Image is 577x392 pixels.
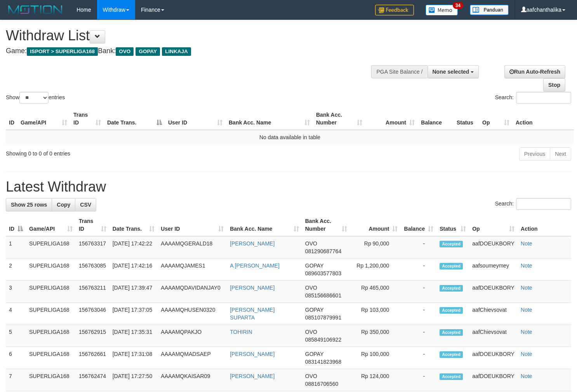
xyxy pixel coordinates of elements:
[6,4,65,16] img: MOTION_logo.png
[11,202,47,208] span: Show 25 rows
[305,351,323,357] span: GOPAY
[76,303,109,325] td: 156763046
[469,325,518,347] td: aafChievsovat
[230,240,275,247] a: [PERSON_NAME]
[305,314,341,321] span: Copy 085107879991 to clipboard
[350,369,401,391] td: Rp 124,000
[6,281,26,303] td: 3
[6,130,574,144] td: No data available in table
[158,281,227,303] td: AAAAMQDAVIDANJAY0
[495,92,571,104] label: Search:
[401,369,436,391] td: -
[57,202,70,208] span: Copy
[436,214,469,236] th: Status: activate to sort column ascending
[76,214,109,236] th: Trans ID: activate to sort column ascending
[305,329,317,335] span: OVO
[305,373,317,379] span: OVO
[230,329,252,335] a: TOHIRIN
[313,108,365,130] th: Bank Acc. Number: activate to sort column ascending
[6,259,26,281] td: 2
[521,351,532,357] a: Note
[350,325,401,347] td: Rp 350,000
[6,198,52,211] a: Show 25 rows
[516,92,571,104] input: Search:
[6,369,26,391] td: 7
[302,214,351,236] th: Bank Acc. Number: activate to sort column ascending
[230,262,280,269] a: A [PERSON_NAME]
[440,285,463,292] span: Accepted
[401,281,436,303] td: -
[401,347,436,369] td: -
[350,236,401,259] td: Rp 90,000
[440,307,463,314] span: Accepted
[305,262,323,269] span: GOPAY
[226,108,313,130] th: Bank Acc. Name: activate to sort column ascending
[80,202,91,208] span: CSV
[17,108,70,130] th: Game/API: activate to sort column ascending
[52,198,75,211] a: Copy
[6,347,26,369] td: 6
[109,281,158,303] td: [DATE] 17:39:47
[516,198,571,210] input: Search:
[76,259,109,281] td: 156763085
[350,214,401,236] th: Amount: activate to sort column ascending
[479,108,513,130] th: Op: activate to sort column ascending
[27,47,98,56] span: ISPORT > SUPERLIGA168
[401,214,436,236] th: Balance: activate to sort column ascending
[365,108,418,130] th: Amount: activate to sort column ascending
[350,347,401,369] td: Rp 100,000
[158,303,227,325] td: AAAAMQHUSEN0320
[426,5,458,16] img: Button%20Memo.svg
[305,240,317,247] span: OVO
[6,214,26,236] th: ID: activate to sort column descending
[76,369,109,391] td: 156762474
[305,285,317,291] span: OVO
[375,5,414,16] img: Feedback.jpg
[6,108,17,130] th: ID
[440,329,463,336] span: Accepted
[109,347,158,369] td: [DATE] 17:31:08
[136,47,160,56] span: GOPAY
[230,373,275,379] a: [PERSON_NAME]
[76,325,109,347] td: 156762915
[6,147,235,157] div: Showing 0 to 0 of 0 entries
[305,381,339,387] span: Copy 08816706560 to clipboard
[6,179,571,195] h1: Latest Withdraw
[543,78,565,92] a: Stop
[70,108,104,130] th: Trans ID: activate to sort column ascending
[230,351,275,357] a: [PERSON_NAME]
[158,369,227,391] td: AAAAMQKAISAR09
[513,108,574,130] th: Action
[305,270,341,276] span: Copy 089603577803 to clipboard
[504,65,565,78] a: Run Auto-Refresh
[401,236,436,259] td: -
[26,214,76,236] th: Game/API: activate to sort column ascending
[469,281,518,303] td: aafDOEUKBORY
[305,292,341,299] span: Copy 085156686601 to clipboard
[6,47,377,55] h4: Game: Bank:
[440,351,463,358] span: Accepted
[109,369,158,391] td: [DATE] 17:27:50
[158,347,227,369] td: AAAAMQMADSAEP
[165,108,226,130] th: User ID: activate to sort column ascending
[109,325,158,347] td: [DATE] 17:35:31
[440,263,463,269] span: Accepted
[76,236,109,259] td: 156763317
[116,47,134,56] span: OVO
[350,259,401,281] td: Rp 1,200,000
[550,147,571,161] a: Next
[469,214,518,236] th: Op: activate to sort column ascending
[158,236,227,259] td: AAAAMQGERALD18
[428,65,479,78] button: None selected
[418,108,454,130] th: Balance
[519,147,550,161] a: Previous
[521,285,532,291] a: Note
[26,325,76,347] td: SUPERLIGA168
[521,373,532,379] a: Note
[158,214,227,236] th: User ID: activate to sort column ascending
[6,325,26,347] td: 5
[26,347,76,369] td: SUPERLIGA168
[158,259,227,281] td: AAAAMQJAMES1
[158,325,227,347] td: AAAAMQPAKJO
[76,281,109,303] td: 156763211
